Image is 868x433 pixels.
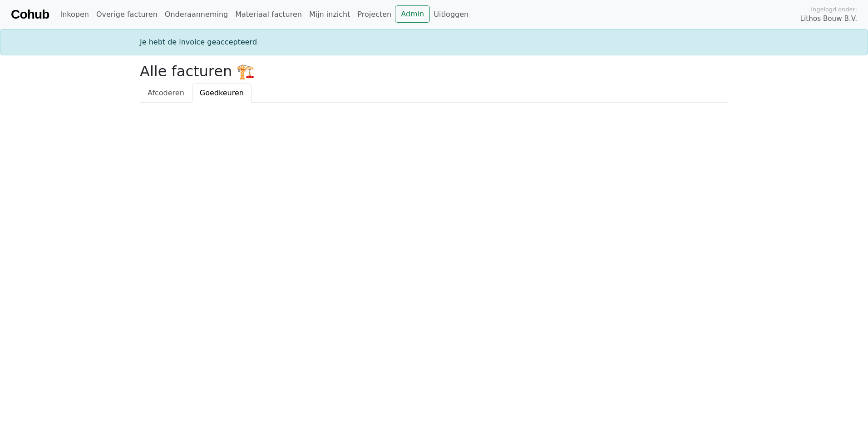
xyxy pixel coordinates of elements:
[161,5,232,24] a: Onderaanneming
[140,63,728,80] h2: Alle facturen 🏗️
[93,5,161,24] a: Overige facturen
[800,14,857,24] span: Lithos Bouw B.V.
[192,84,252,103] a: Goedkeuren
[200,89,244,97] span: Goedkeuren
[140,84,192,103] a: Afcoderen
[354,5,395,24] a: Projecten
[430,5,472,24] a: Uitloggen
[11,4,49,25] a: Cohub
[56,5,92,24] a: Inkopen
[148,89,184,97] span: Afcoderen
[306,5,354,24] a: Mijn inzicht
[232,5,306,24] a: Materiaal facturen
[811,5,857,14] span: Ingelogd onder:
[134,37,734,48] div: Je hebt de invoice geaccepteerd
[395,5,430,23] a: Admin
